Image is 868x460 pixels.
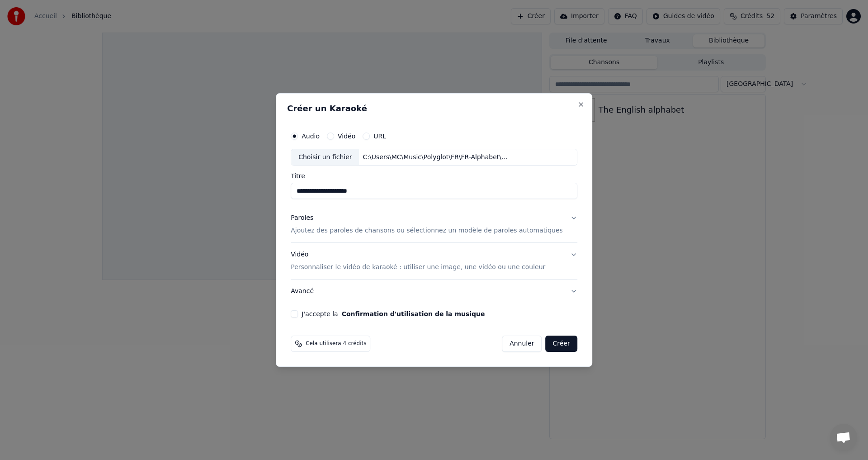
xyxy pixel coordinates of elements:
[302,311,485,317] label: J'accepte la
[291,173,577,180] label: Titre
[306,340,366,347] span: Cela utilisera 4 crédits
[291,207,577,243] button: ParolesAjoutez des paroles de chansons ou sélectionnez un modèle de paroles automatiques
[291,263,545,272] p: Personnaliser le vidéo de karaoké : utiliser une image, une vidéo ou une couleur
[287,104,581,113] h2: Créer un Karaoké
[302,133,320,139] label: Audio
[373,133,386,139] label: URL
[291,243,577,280] button: VidéoPersonnaliser le vidéo de karaoké : utiliser une image, une vidéo ou une couleur
[291,280,577,303] button: Avancé
[546,336,577,352] button: Créer
[291,251,545,272] div: Vidéo
[342,311,485,317] button: J'accepte la
[291,214,313,223] div: Paroles
[291,227,563,236] p: Ajoutez des paroles de chansons ou sélectionnez un modèle de paroles automatiques
[502,336,542,352] button: Annuler
[291,149,359,166] div: Choisir un fichier
[338,133,355,139] label: Vidéo
[359,153,513,162] div: C:\Users\MC\Music\Polyglot\FR\FR-Alphabet\L'Alphabet en Cadence4.mp3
